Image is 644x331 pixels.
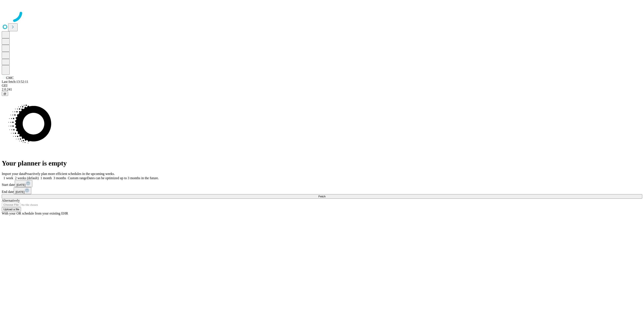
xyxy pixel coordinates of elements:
[2,212,68,215] span: With your OR schedule from your existing EHR
[2,88,642,91] div: 2.0.241
[87,176,159,180] span: Dates can be optimized up to 3 months in the future.
[15,190,24,194] span: [DATE]
[2,91,8,96] button: @
[15,180,32,187] button: [DATE]
[2,187,642,194] div: End date
[40,176,52,180] span: 1 month
[16,183,25,186] span: [DATE]
[6,76,14,80] span: GMC
[25,172,115,176] span: Proactively plan more efficient schedules in the upcoming weeks.
[2,84,642,88] div: GEI
[2,207,21,212] button: Upload a file
[14,187,31,194] button: [DATE]
[318,195,325,198] span: Fetch
[3,92,6,95] span: @
[15,176,39,180] span: 2 weeks (default)
[2,199,20,202] span: Alternatively
[68,176,87,180] span: Custom range
[2,180,642,187] div: Start date
[2,80,28,83] span: Last fetch: 13:52:11
[2,194,642,199] button: Fetch
[3,176,13,180] span: 1 week
[2,172,25,176] span: Import your data
[54,176,66,180] span: 3 months
[2,159,642,167] h1: Your planner is empty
